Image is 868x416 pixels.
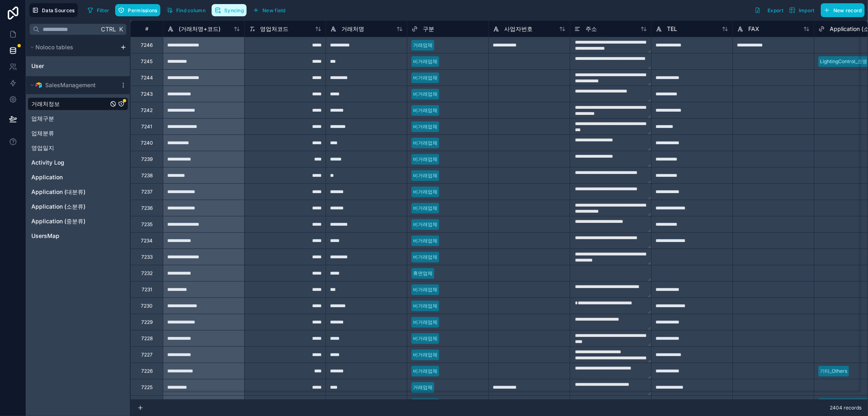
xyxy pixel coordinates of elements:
[833,7,862,13] span: New record
[413,319,437,326] div: 비거래업체
[752,3,786,17] button: Export
[212,4,250,16] a: Syncing
[141,107,153,114] div: 7242
[413,42,433,49] div: 거래업체
[423,25,434,33] span: 구분
[141,254,153,260] div: 7233
[830,405,861,411] span: 2404 records
[413,205,437,212] div: 비거래업체
[413,221,437,228] div: 비거래업체
[141,189,153,195] div: 7237
[141,172,153,179] div: 7238
[413,107,437,114] div: 비거래업체
[141,75,153,81] div: 7244
[799,7,815,13] span: Import
[413,253,437,261] div: 비거래업체
[141,335,153,342] div: 7228
[413,139,437,147] div: 비거래업체
[141,58,153,65] div: 7245
[413,270,433,277] div: 휴면업체
[97,7,109,13] span: Filter
[118,26,124,32] span: K
[141,205,153,211] div: 7236
[413,302,437,310] div: 비거래업체
[141,368,153,374] div: 7226
[141,270,153,277] div: 7232
[413,74,437,81] div: 비거래업체
[179,25,221,33] span: (거래처명+코드)
[141,156,153,163] div: 7239
[141,303,153,309] div: 7230
[413,58,437,65] div: 비거래업체
[413,351,437,359] div: 비거래업체
[115,4,163,16] a: Permissions
[84,4,112,16] button: Filter
[586,25,597,33] span: 주소
[341,25,364,33] span: 거래처명
[413,384,433,391] div: 거래업체
[176,7,206,13] span: Find column
[212,4,247,16] button: Syncing
[413,123,437,130] div: 비거래업체
[786,3,818,17] button: Import
[818,3,865,17] a: New record
[141,319,153,326] div: 7229
[29,3,78,17] button: Data Sources
[100,24,117,34] span: Ctrl
[413,237,437,244] div: 비거래업체
[820,368,847,375] div: 기타_Others
[141,238,153,244] div: 7234
[262,7,286,13] span: New field
[413,156,437,163] div: 비거래업체
[667,25,677,33] span: TEL
[224,7,244,13] span: Syncing
[128,7,157,13] span: Permissions
[141,140,153,146] div: 7240
[141,91,153,97] div: 7243
[821,3,865,17] button: New record
[137,26,157,32] div: #
[413,90,437,98] div: 비거래업체
[767,7,783,13] span: Export
[413,286,437,293] div: 비거래업체
[504,25,533,33] span: 사업자번호
[115,4,160,16] button: Permissions
[141,123,152,130] div: 7241
[141,352,153,358] div: 7227
[413,368,437,375] div: 비거래업체
[748,25,759,33] span: FAX
[142,286,152,293] div: 7231
[42,7,75,13] span: Data Sources
[141,221,153,228] div: 7235
[141,42,153,48] div: 7246
[413,188,437,196] div: 비거래업체
[164,4,208,16] button: Find column
[260,25,289,33] span: 영업처코드
[413,172,437,179] div: 비거래업체
[250,4,289,16] button: New field
[413,335,437,342] div: 비거래업체
[141,384,153,391] div: 7225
